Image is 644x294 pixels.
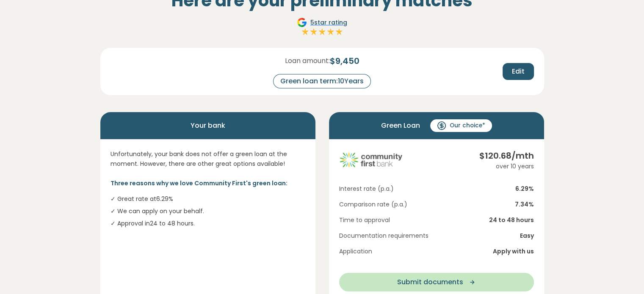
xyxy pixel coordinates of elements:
img: Full star [335,27,343,36]
img: Full star [301,27,310,36]
span: Time to approval [339,216,390,225]
span: Green Loan [381,119,420,132]
li: ✓ We can apply on your behalf. [111,207,305,216]
p: Three reasons why we love Community First's green loan: [111,179,305,188]
div: Green loan term: 10 Years [273,74,371,88]
span: 24 to 48 hours [489,216,534,225]
span: Easy [520,231,534,240]
img: Google [297,17,307,27]
span: Documentation requirements [339,231,428,240]
img: Full star [310,27,318,36]
span: 5 star rating [310,18,347,27]
li: ✓ Great rate at 6.29 % [111,195,305,203]
div: $ 120.68 /mth [479,149,534,162]
span: Your bank [191,119,225,132]
span: Submit documents [397,277,463,287]
button: Submit documents [339,273,534,291]
img: Full star [318,27,326,36]
span: $ 9,450 [330,55,359,67]
a: Google5star ratingFull starFull starFull starFull starFull star [296,17,348,38]
span: 7.34 % [515,200,534,209]
span: Comparison rate (p.a.) [339,200,407,209]
span: 6.29 % [515,184,534,193]
button: Edit [503,63,534,80]
span: Our choice* [450,121,485,130]
li: ✓ Approval in 24 to 48 hours . [111,219,305,228]
div: over 10 years [479,162,534,171]
span: Apply with us [493,247,534,256]
span: Edit [512,66,525,77]
img: Full star [326,27,335,36]
span: Loan amount: [285,56,330,66]
span: Interest rate (p.a.) [339,184,394,193]
span: Application [339,247,372,256]
p: Unfortunately, your bank does not offer a green loan at the moment. However, there are other grea... [111,149,305,168]
iframe: Chat Widget [602,253,644,294]
img: community-first logo [339,149,403,170]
